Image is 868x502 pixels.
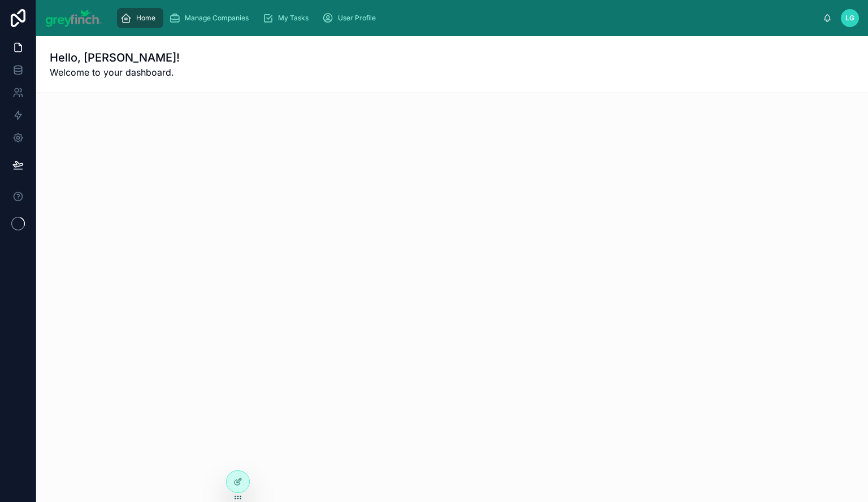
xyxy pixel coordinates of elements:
span: Home [136,14,155,23]
a: My Tasks [259,8,316,28]
span: Manage Companies [185,14,249,23]
a: Home [117,8,163,28]
h1: Hello, [PERSON_NAME]! [50,50,180,66]
span: LG [845,14,854,23]
span: User Profile [338,14,376,23]
div: scrollable content [111,6,823,30]
a: Manage Companies [166,8,257,28]
span: Welcome to your dashboard. [50,66,180,79]
span: My Tasks [278,14,309,23]
img: App logo [45,9,102,27]
a: User Profile [319,8,384,28]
